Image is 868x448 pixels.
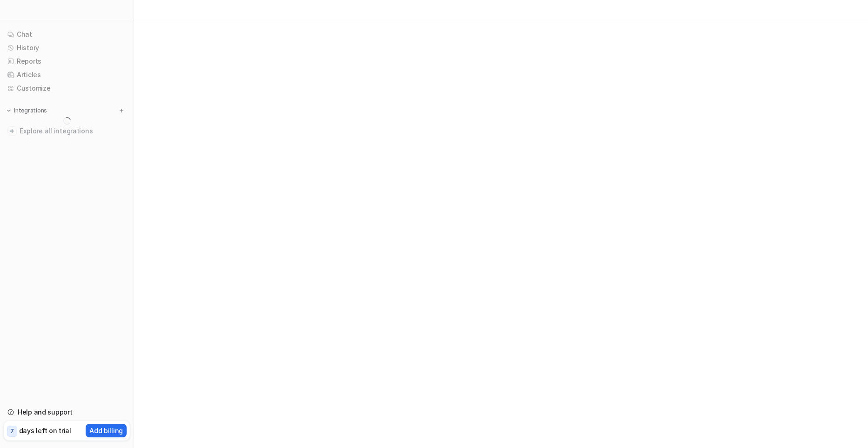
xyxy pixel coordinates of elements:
[89,426,123,435] p: Add billing
[4,28,130,41] a: Chat
[4,41,130,54] a: History
[4,406,130,419] a: Help and support
[10,427,14,435] p: 7
[86,424,127,437] button: Add billing
[19,426,71,435] p: days left on trial
[14,107,47,114] p: Integrations
[6,107,12,114] img: expand menu
[4,82,130,95] a: Customize
[20,124,126,138] span: Explore all integrations
[4,55,130,68] a: Reports
[4,106,50,115] button: Integrations
[118,107,125,114] img: menu_add.svg
[4,68,130,81] a: Articles
[7,126,17,136] img: explore all integrations
[4,125,130,138] a: Explore all integrations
